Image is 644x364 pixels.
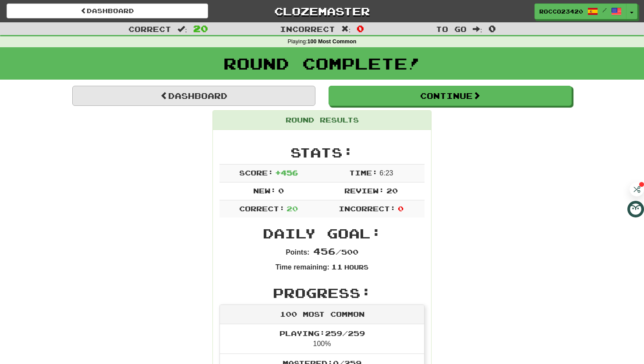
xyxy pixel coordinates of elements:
span: 11 [331,262,343,271]
span: Correct: [239,204,285,213]
span: 0 [488,23,496,34]
span: To go [436,24,467,33]
a: Dashboard [72,86,315,106]
span: New: [253,186,276,195]
span: + 456 [275,168,298,177]
span: 20 [386,186,398,195]
a: Dashboard [7,3,208,18]
a: Clozemaster [221,3,423,19]
strong: Time remaining: [276,263,329,271]
span: Review: [344,186,384,195]
span: : [473,25,482,33]
span: 20 [287,204,298,213]
span: Rocco23420 [539,7,583,15]
div: Round Results [213,111,431,130]
span: 456 [313,246,336,256]
span: Score: [239,168,273,177]
span: 0 [357,23,364,34]
span: 6 : 23 [379,169,393,177]
h1: Round Complete! [3,55,641,72]
button: Continue [329,86,572,106]
span: Time: [349,168,378,177]
span: 0 [398,204,403,213]
h2: Progress: [219,286,425,300]
div: 100 Most Common [220,305,424,324]
span: / [602,7,607,13]
strong: Points: [286,248,309,256]
li: 100% [220,324,424,354]
h2: Daily Goal: [219,226,425,241]
small: Hours [344,263,368,271]
span: / 500 [313,248,358,256]
span: Correct [128,24,171,33]
span: Playing: 259 / 259 [280,329,365,337]
span: 0 [278,186,284,195]
span: : [177,25,187,33]
h2: Stats: [219,145,425,160]
span: 20 [193,23,208,34]
span: Incorrect: [339,204,396,213]
span: Incorrect [280,24,335,33]
a: Rocco23420 / [534,3,626,19]
strong: 100 Most Common [307,38,356,45]
span: : [341,25,351,33]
